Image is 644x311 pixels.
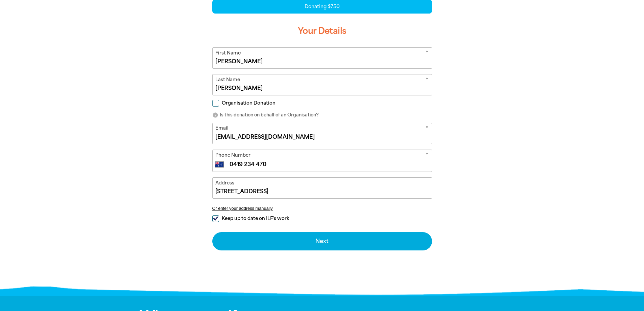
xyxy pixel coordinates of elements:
[212,232,432,250] button: Next
[212,215,219,222] input: Keep up to date on ILF's work
[212,112,218,118] i: info
[212,100,219,107] input: Organisation Donation
[212,112,432,118] p: Is this donation on behalf of an Organisation?
[222,100,276,106] span: Organisation Donation
[426,152,428,160] i: Required
[212,206,432,211] button: Or enter your address manually
[222,215,289,222] span: Keep up to date on ILF's work
[212,20,432,42] h3: Your Details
